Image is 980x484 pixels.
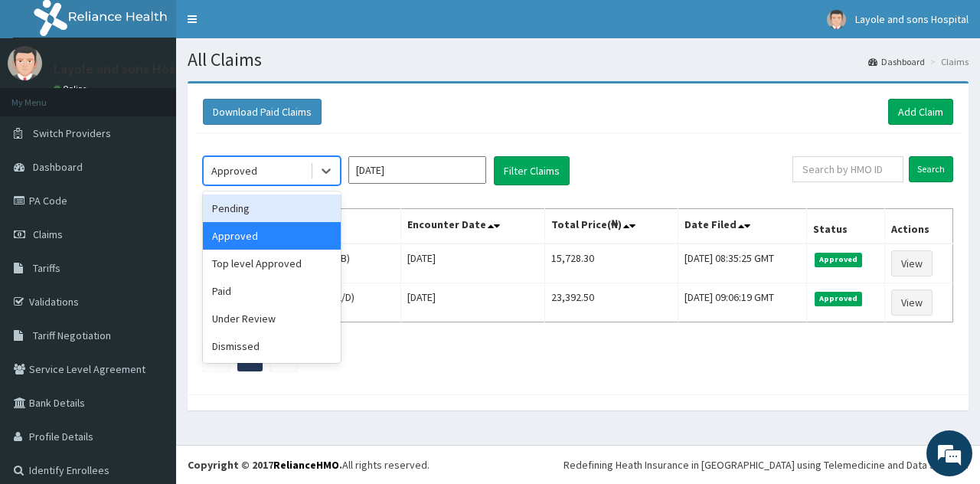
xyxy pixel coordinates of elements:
th: Actions [885,209,953,244]
input: Select Month and Year [348,156,486,184]
th: Total Price(₦) [544,209,678,244]
div: Top level Approved [203,250,341,277]
div: Under Review [203,305,341,332]
span: Switch Providers [33,126,111,140]
img: d_794563401_company_1708531726252_794563401 [28,77,62,115]
div: Approved [211,163,257,178]
a: View [891,250,933,276]
span: Tariffs [33,261,60,275]
span: Tariff Negotiation [33,329,111,342]
input: Search [909,156,953,182]
span: Approved [815,292,863,306]
img: User Image [827,10,846,29]
td: [DATE] 09:06:19 GMT [678,283,806,322]
span: Dashboard [33,160,83,174]
p: Layole and sons Hospital [54,62,203,76]
td: 23,392.50 [544,283,678,322]
li: Claims [926,55,969,68]
textarea: Type your message and hit 'Enter' [8,322,292,375]
span: Approved [815,253,863,267]
button: Filter Claims [494,156,570,185]
a: Online [54,83,90,94]
a: View [891,289,933,316]
th: Status [806,209,884,244]
img: User Image [8,46,42,80]
div: Approved [203,222,341,250]
div: Minimize live chat window [251,8,288,44]
footer: All rights reserved. [176,445,980,484]
strong: Copyright © 2017 . [188,458,342,472]
div: Chat with us now [80,86,257,106]
span: Claims [33,227,63,241]
div: Dismissed [203,332,341,360]
div: Paid [203,277,341,305]
td: 15,728.30 [544,244,678,283]
button: Download Paid Claims [203,99,322,125]
th: Date Filed [678,209,806,244]
a: RelianceHMO [273,458,339,472]
td: [DATE] 08:35:25 GMT [678,244,806,283]
td: [DATE] [401,283,545,322]
span: We're online! [89,145,211,299]
h1: All Claims [188,50,969,70]
div: Pending [203,195,341,222]
a: Add Claim [888,99,953,125]
a: Dashboard [868,55,925,68]
div: Redefining Heath Insurance in [GEOGRAPHIC_DATA] using Telemedicine and Data Science! [563,457,969,473]
span: Layole and sons Hospital [855,12,969,26]
input: Search by HMO ID [792,156,903,182]
td: [DATE] [401,244,545,283]
th: Encounter Date [401,209,545,244]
